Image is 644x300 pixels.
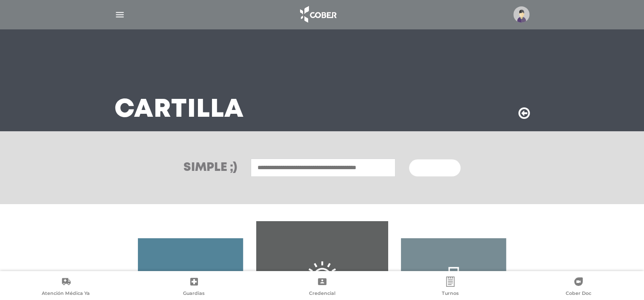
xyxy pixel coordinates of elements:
[419,165,444,171] span: Buscar
[2,277,130,298] a: Atención Médica Ya
[386,277,514,298] a: Turnos
[183,290,205,298] span: Guardias
[309,290,335,298] span: Credencial
[42,290,90,298] span: Atención Médica Ya
[114,99,244,121] h3: Cartilla
[409,159,460,176] button: Buscar
[513,6,530,23] img: profile-placeholder.svg
[130,277,258,298] a: Guardias
[183,162,237,174] h3: Simple ;)
[258,277,386,298] a: Credencial
[295,4,340,25] img: logo_cober_home-white.png
[514,277,642,298] a: Cober Doc
[114,9,125,20] img: Cober_menu-lines-white.svg
[442,290,459,298] span: Turnos
[566,290,591,298] span: Cober Doc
